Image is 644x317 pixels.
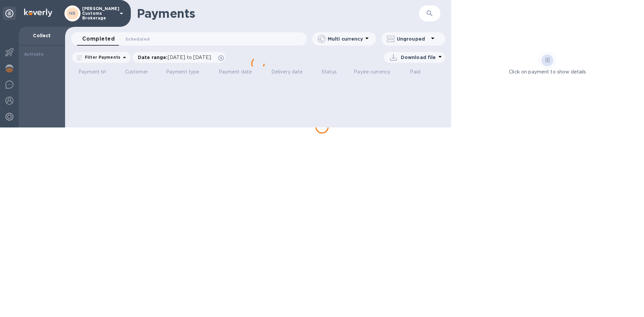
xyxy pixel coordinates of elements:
b: Activate [24,52,44,57]
b: NB [69,11,76,16]
h1: Payments [137,6,380,20]
p: Date range : [138,54,214,61]
span: Payee currency [354,68,399,75]
p: Payment date [219,68,252,75]
span: Paid [410,68,429,75]
span: Scheduled [125,36,150,43]
p: [PERSON_NAME] Customs Brokerage [82,6,116,20]
p: Payment type [166,68,200,75]
span: Completed [82,34,115,44]
span: Status [322,68,345,75]
p: Payment № [78,68,106,75]
div: Date range:[DATE] to [DATE] [132,52,225,63]
p: Click on payment to show details [509,68,586,75]
p: Delivery date [271,68,303,75]
span: Payment date [219,68,261,75]
p: Paid [410,68,420,75]
p: Download file [401,54,436,61]
span: Delivery date [271,68,312,75]
div: Unpin categories [3,7,16,20]
p: Payee currency [354,68,390,75]
img: Logo [24,9,52,17]
span: Payment type [166,68,208,75]
p: Collect [24,32,60,39]
span: Payment № [78,68,115,75]
p: Customer [125,68,148,75]
p: Filter Payments [82,54,120,60]
p: Multi currency [328,36,363,42]
span: [DATE] to [DATE] [168,55,211,60]
p: Status [322,68,337,75]
p: Ungrouped [397,36,429,42]
span: Customer [125,68,157,75]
